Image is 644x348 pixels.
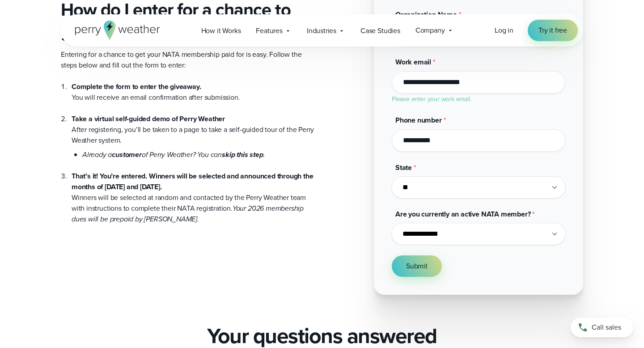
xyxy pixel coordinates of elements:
li: Winners will be selected at random and contacted by the Perry Weather team with instructions to c... [72,160,315,225]
span: Are you currently an active NATA member? [395,209,530,219]
span: Case Studies [360,25,400,36]
em: Your 2026 membership dues will be prepaid by [PERSON_NAME]. [72,203,304,224]
strong: That’s it! You’re entered. Winners will be selected and announced through the months of [DATE] an... [72,171,314,192]
label: Please enter your work email. [392,94,471,104]
strong: customer [112,149,142,160]
span: Industries [307,25,336,36]
strong: Complete the form to enter the giveaway. [72,81,201,92]
a: Try it free [528,20,578,41]
span: Submit [406,261,428,272]
span: Log in [495,25,513,35]
span: State [395,162,412,173]
span: How it Works [201,25,241,36]
button: Submit [392,255,442,277]
strong: skip this step [222,149,263,160]
span: Work email [395,57,431,67]
span: Organization Name [395,9,457,20]
em: Already a of Perry Weather? You can . [82,149,265,160]
li: You will receive an email confirmation after submission. [72,81,315,103]
a: How it Works [194,21,249,40]
a: Case Studies [353,21,408,40]
a: Log in [495,25,513,36]
p: Entering for a chance to get your NATA membership paid for is easy. Follow the steps below and fi... [61,49,315,71]
a: Call sales [571,318,633,337]
span: Company [415,25,445,36]
span: Try it free [538,25,567,36]
span: Call sales [592,322,621,333]
span: Phone number [395,115,442,125]
strong: Take a virtual self-guided demo of Perry Weather [72,114,225,124]
li: After registering, you’ll be taken to a page to take a self-guided tour of the Perry Weather system. [72,103,315,160]
span: Features [256,25,283,36]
